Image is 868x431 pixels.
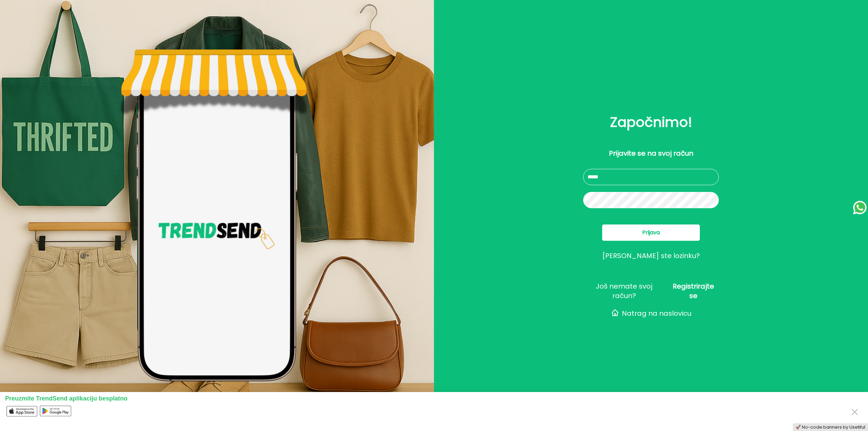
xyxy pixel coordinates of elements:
p: Prijavite se na svoj račun [609,149,693,158]
span: Natrag na naslovicu [622,309,691,318]
button: Close [849,405,860,418]
button: Natrag na naslovicu [583,309,719,317]
span: Prijava [642,229,660,237]
button: [PERSON_NAME] ste lozinku? [602,252,700,260]
button: Još nemate svoj račun?Registrirajte se [583,287,719,295]
button: Prijava [602,224,700,241]
a: 🚀 No-code banners by Usetiful [795,424,865,430]
span: Registrirajte se [668,281,719,300]
span: Preuzmite TrendSend aplikaciju besplatno [5,395,127,402]
h2: Započnimo! [445,112,857,132]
